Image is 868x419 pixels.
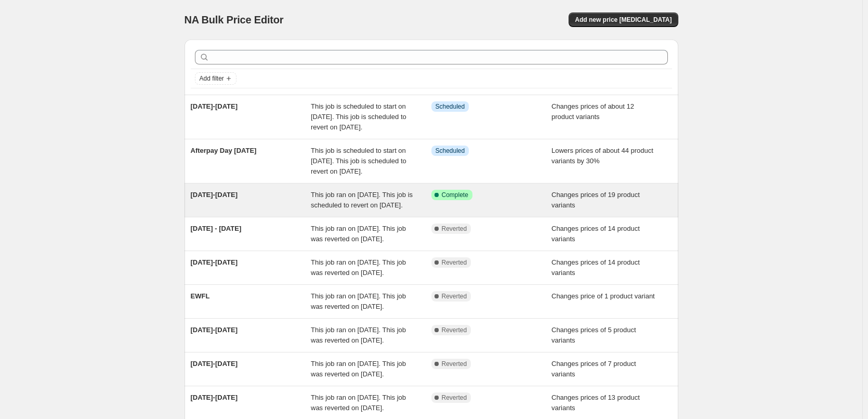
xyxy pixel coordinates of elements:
[551,360,636,378] span: Changes prices of 7 product variants
[551,394,640,412] span: Changes prices of 13 product variants
[311,292,406,310] span: This job ran on [DATE]. This job was reverted on [DATE].
[551,225,640,243] span: Changes prices of 14 product variants
[575,16,672,24] span: Add new price [MEDICAL_DATA]
[551,258,640,277] span: Changes prices of 14 product variants
[442,292,467,300] span: Reverted
[191,394,238,401] span: [DATE]-[DATE]
[191,225,242,232] span: [DATE] - [DATE]
[191,258,238,266] span: [DATE]-[DATE]
[191,360,238,368] span: [DATE]-[DATE]
[311,102,406,131] span: This job is scheduled to start on [DATE]. This job is scheduled to revert on [DATE].
[551,292,655,300] span: Changes price of 1 product variant
[551,147,653,165] span: Lowers prices of about 44 product variants by 30%
[311,360,406,378] span: This job ran on [DATE]. This job was reverted on [DATE].
[311,394,406,412] span: This job ran on [DATE]. This job was reverted on [DATE].
[551,102,634,121] span: Changes prices of about 12 product variants
[442,394,467,402] span: Reverted
[311,191,413,209] span: This job ran on [DATE]. This job is scheduled to revert on [DATE].
[185,14,284,25] span: NA Bulk Price Editor
[191,292,210,300] span: EWFL
[442,191,468,199] span: Complete
[311,258,406,277] span: This job ran on [DATE]. This job was reverted on [DATE].
[311,147,406,175] span: This job is scheduled to start on [DATE]. This job is scheduled to revert on [DATE].
[436,102,465,111] span: Scheduled
[442,258,467,267] span: Reverted
[195,72,236,85] button: Add filter
[442,326,467,334] span: Reverted
[311,225,406,243] span: This job ran on [DATE]. This job was reverted on [DATE].
[442,225,467,233] span: Reverted
[191,102,238,110] span: [DATE]-[DATE]
[569,12,678,27] button: Add new price [MEDICAL_DATA]
[191,147,257,154] span: Afterpay Day [DATE]
[200,74,224,83] span: Add filter
[191,326,238,334] span: [DATE]-[DATE]
[551,326,636,344] span: Changes prices of 5 product variants
[442,360,467,368] span: Reverted
[551,191,640,209] span: Changes prices of 19 product variants
[311,326,406,344] span: This job ran on [DATE]. This job was reverted on [DATE].
[191,191,238,199] span: [DATE]-[DATE]
[436,147,465,155] span: Scheduled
